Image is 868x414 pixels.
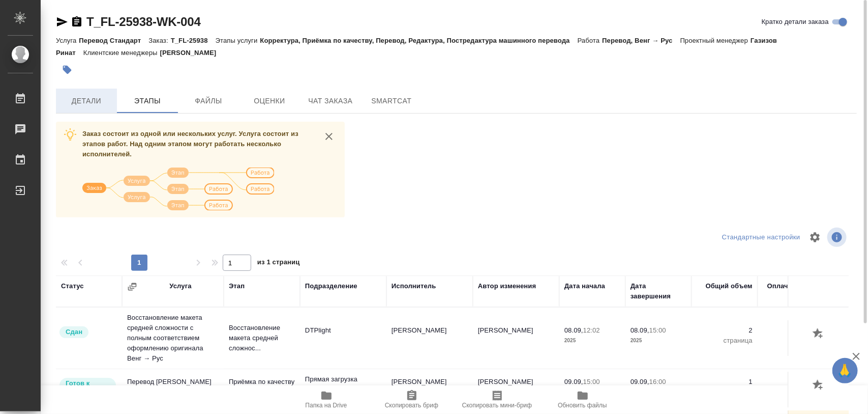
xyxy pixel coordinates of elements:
[763,325,819,336] p: 2
[564,378,583,385] p: 09.09,
[127,282,137,292] button: Сгруппировать
[257,256,300,271] span: из 1 страниц
[762,17,829,27] span: Кратко детали заказа
[631,378,649,385] p: 09.09,
[763,281,819,301] div: Оплачиваемый объем
[245,95,294,107] span: Оценки
[66,378,110,399] p: Готов к работе
[473,372,559,407] td: [PERSON_NAME]
[367,95,416,107] span: SmartCat
[649,326,666,334] p: 15:00
[123,95,172,107] span: Этапы
[583,378,600,385] p: 15:00
[229,323,295,353] p: Восстановление макета средней сложнос...
[631,326,649,334] p: 08.09,
[763,336,819,346] p: страница
[62,95,111,107] span: Детали
[71,16,83,28] button: Скопировать ссылку
[385,402,438,409] span: Скопировать бриф
[836,360,854,381] span: 🙏
[260,37,577,44] p: Корректура, Приёмка по качеству, Перевод, Редактура, Постредактура машинного перевода
[284,385,369,414] button: Папка на Drive
[680,37,751,44] p: Проектный менеджер
[473,320,559,356] td: [PERSON_NAME]
[810,377,827,394] button: Добавить оценку
[306,95,355,107] span: Чат заказа
[229,281,245,291] div: Этап
[56,59,78,81] button: Добавить тэг
[369,385,455,414] button: Скопировать бриф
[478,281,536,291] div: Автор изменения
[122,372,224,407] td: Перевод [PERSON_NAME] → Рус
[564,281,605,291] div: Дата начала
[392,281,436,291] div: Исполнитель
[810,325,827,343] button: Добавить оценку
[160,49,224,57] p: [PERSON_NAME]
[631,281,686,301] div: Дата завершения
[306,402,347,409] span: Папка на Drive
[697,325,753,336] p: 2
[305,281,357,291] div: Подразделение
[184,95,233,107] span: Файлы
[697,377,753,387] p: 1
[540,385,625,414] button: Обновить файлы
[602,37,680,44] p: Перевод, Венг → Рус
[321,129,337,144] button: close
[564,336,620,346] p: 2025
[462,402,532,409] span: Скопировать мини-бриф
[558,402,607,409] span: Обновить файлы
[827,228,849,247] span: Посмотреть информацию
[803,225,827,250] span: Настроить таблицу
[56,16,68,28] button: Скопировать ссылку для ЯМессенджера
[61,281,84,291] div: Статус
[169,281,191,291] div: Услуга
[763,377,819,387] p: 1
[631,336,686,346] p: 2025
[83,49,160,57] p: Клиентские менеджеры
[386,320,473,356] td: [PERSON_NAME]
[148,37,170,44] p: Заказ:
[82,130,298,158] span: Заказ состоит из одной или нескольких услуг. Услуга состоит из этапов работ. Над одним этапом мог...
[66,327,82,337] p: Сдан
[720,230,803,245] div: split button
[300,320,386,356] td: DTPlight
[86,15,201,29] a: T_FL-25938-WK-004
[583,326,600,334] p: 12:02
[649,378,666,385] p: 16:00
[300,369,386,410] td: Прямая загрузка (шаблонные документы)
[216,37,260,44] p: Этапы услуги
[832,358,858,383] button: 🙏
[564,326,583,334] p: 08.09,
[229,377,295,387] p: Приёмка по качеству
[171,37,216,44] p: T_FL-25938
[79,37,148,44] p: Перевод Стандарт
[706,281,753,291] div: Общий объем
[697,336,753,346] p: страница
[578,37,603,44] p: Работа
[56,37,79,44] p: Услуга
[122,308,224,369] td: Восстановление макета средней сложности с полным соответствием оформлению оригинала Венг → Рус
[386,372,473,407] td: [PERSON_NAME]
[455,385,540,414] button: Скопировать мини-бриф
